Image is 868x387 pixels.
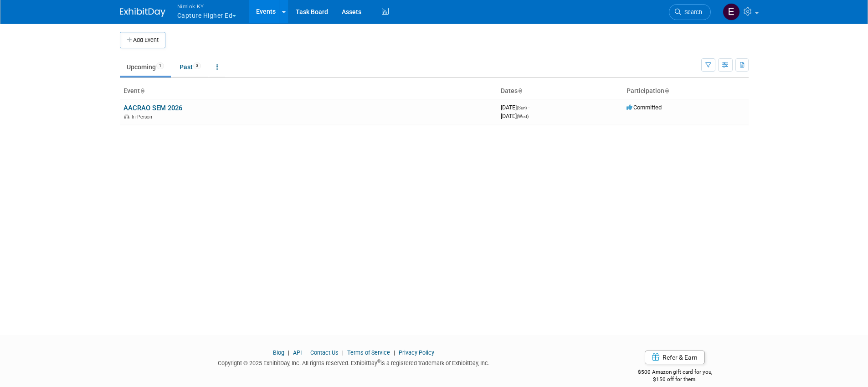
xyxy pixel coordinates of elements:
a: Past3 [173,58,208,76]
span: Nimlok KY [177,1,236,11]
span: Committed [627,104,662,111]
a: Privacy Policy [399,349,434,356]
a: Sort by Event Name [140,87,144,94]
span: 3 [193,62,201,69]
span: (Wed) [517,114,529,119]
span: (Sun) [517,105,527,110]
div: $150 off for them. [601,376,749,383]
th: Dates [497,83,623,99]
img: In-Person Event [124,114,129,119]
span: [DATE] [501,113,529,119]
img: Elizabeth Griffin [723,3,740,21]
span: Search [681,9,702,15]
a: Terms of Service [347,349,390,356]
span: | [340,349,346,356]
a: Blog [273,349,284,356]
span: In-Person [132,114,155,120]
span: 1 [156,62,164,69]
a: Search [669,4,711,20]
button: Add Event [120,32,165,48]
a: Sort by Participation Type [664,87,669,94]
th: Event [120,83,497,99]
span: [DATE] [501,104,529,111]
span: - [528,104,529,111]
a: AACRAO SEM 2026 [123,104,182,112]
sup: ® [377,359,380,364]
span: | [303,349,309,356]
span: | [391,349,397,356]
a: Sort by Start Date [518,87,522,94]
div: Copyright © 2025 ExhibitDay, Inc. All rights reserved. ExhibitDay is a registered trademark of Ex... [120,357,588,367]
img: ExhibitDay [120,8,165,17]
th: Participation [623,83,749,99]
span: | [286,349,292,356]
a: API [293,349,302,356]
a: Contact Us [310,349,339,356]
div: $500 Amazon gift card for you, [601,362,749,383]
a: Refer & Earn [645,351,705,364]
a: Upcoming1 [120,58,171,76]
